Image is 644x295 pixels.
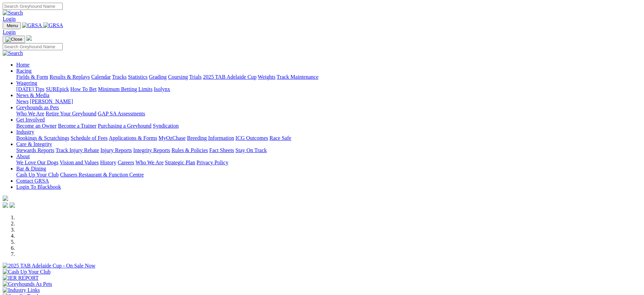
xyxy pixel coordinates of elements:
a: Track Injury Rebate [56,147,99,153]
a: Calendar [91,74,111,80]
img: facebook.svg [3,202,8,208]
a: Greyhounds as Pets [16,105,59,110]
a: Strategic Plan [165,160,195,165]
a: Contact GRSA [16,178,49,184]
button: Toggle navigation [3,36,25,43]
a: Weights [258,74,275,80]
a: Fact Sheets [209,147,234,153]
div: News & Media [16,98,641,105]
img: GRSA [43,22,63,29]
a: Coursing [168,74,188,80]
a: MyOzChase [159,135,186,141]
a: Grading [149,74,167,80]
div: Bar & Dining [16,172,641,178]
a: Schedule of Fees [70,135,107,141]
div: Care & Integrity [16,147,641,153]
a: ICG Outcomes [235,135,268,141]
a: Statistics [128,74,148,80]
a: Get Involved [16,117,45,123]
a: How To Bet [70,86,97,92]
a: GAP SA Assessments [98,111,145,116]
img: Close [5,37,22,42]
a: Careers [118,160,134,165]
a: Cash Up Your Club [16,172,59,178]
a: Become an Owner [16,123,57,129]
div: About [16,160,641,166]
a: Privacy Policy [196,160,228,165]
a: Chasers Restaurant & Function Centre [60,172,144,178]
img: Search [3,10,23,16]
a: Industry [16,129,34,135]
div: Get Involved [16,123,641,129]
a: Purchasing a Greyhound [98,123,151,129]
div: Industry [16,135,641,141]
img: Cash Up Your Club [3,269,50,275]
a: Vision and Values [60,160,99,165]
img: Industry Links [3,287,40,293]
a: Bookings & Scratchings [16,135,69,141]
img: GRSA [22,22,42,29]
a: Login [3,29,16,35]
a: We Love Our Dogs [16,160,58,165]
a: Become a Trainer [58,123,97,129]
a: Home [16,62,29,68]
img: twitter.svg [9,202,15,208]
a: About [16,153,30,159]
a: SUREpick [46,86,69,92]
a: Wagering [16,80,37,86]
a: Tracks [112,74,127,80]
img: logo-grsa-white.png [3,196,8,201]
a: Applications & Forms [109,135,157,141]
img: 2025 TAB Adelaide Cup - On Sale Now [3,263,96,269]
a: Login [3,16,16,22]
input: Search [3,3,63,10]
button: Toggle navigation [3,22,21,29]
img: Greyhounds As Pets [3,281,52,287]
a: Rules & Policies [171,147,208,153]
a: Stay On Track [235,147,267,153]
img: IER REPORT [3,275,39,281]
a: [PERSON_NAME] [30,98,73,104]
a: History [100,160,116,165]
a: Injury Reports [100,147,132,153]
a: Breeding Information [187,135,234,141]
a: Who We Are [16,111,44,116]
span: Menu [7,23,18,28]
a: 2025 TAB Adelaide Cup [203,74,256,80]
a: Stewards Reports [16,147,54,153]
a: News [16,98,28,104]
a: Syndication [153,123,179,129]
div: Greyhounds as Pets [16,111,641,117]
div: Wagering [16,86,641,92]
a: Minimum Betting Limits [98,86,152,92]
a: Racing [16,68,32,74]
a: Fields & Form [16,74,48,80]
a: [DATE] Tips [16,86,44,92]
a: Results & Replays [49,74,90,80]
input: Search [3,43,63,50]
img: Search [3,50,23,56]
a: Race Safe [269,135,291,141]
a: Integrity Reports [133,147,170,153]
a: Bar & Dining [16,166,46,171]
a: Isolynx [154,86,170,92]
div: Racing [16,74,641,80]
a: News & Media [16,92,49,98]
a: Login To Blackbook [16,184,61,190]
a: Trials [189,74,202,80]
a: Care & Integrity [16,141,52,147]
a: Retire Your Greyhound [46,111,97,116]
a: Track Maintenance [277,74,318,80]
img: logo-grsa-white.png [26,35,32,41]
a: Who We Are [136,160,164,165]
